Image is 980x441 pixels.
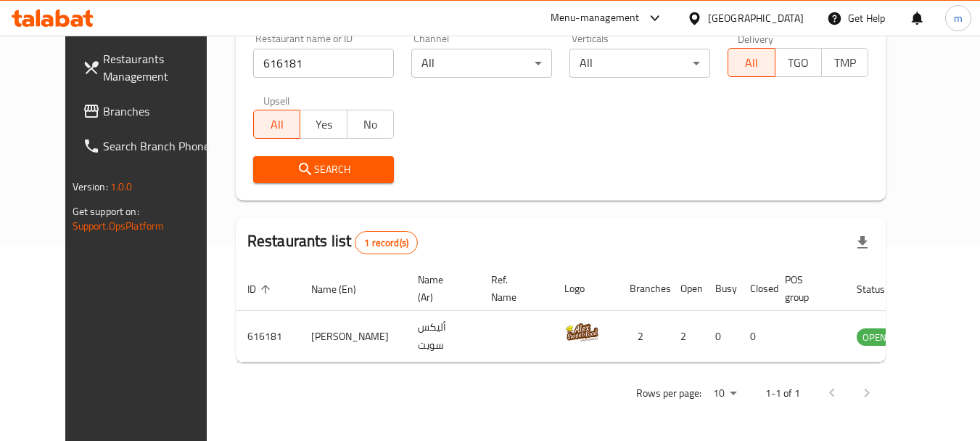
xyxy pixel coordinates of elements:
[785,271,828,306] span: POS group
[103,50,218,85] span: Restaurants Management
[636,384,701,402] p: Rows per page:
[71,129,229,163] a: Search Branch Phone
[569,49,710,78] div: All
[236,311,300,363] td: 616181
[738,311,773,363] td: 0
[551,9,640,27] div: Menu-management
[347,110,394,139] button: No
[553,267,618,311] th: Logo
[954,10,963,26] span: m
[418,271,462,306] span: Name (Ar)
[73,217,165,235] a: Support.OpsPlatform
[355,236,417,250] span: 1 record(s)
[247,230,418,254] h2: Restaurants list
[728,48,775,77] button: All
[857,280,904,298] span: Status
[618,311,669,363] td: 2
[738,33,774,44] label: Delivery
[669,311,704,363] td: 2
[306,114,341,135] span: Yes
[821,48,868,77] button: TMP
[253,49,394,78] input: Search for restaurant name or ID..
[406,311,479,363] td: أليكس سويت
[236,267,971,363] table: enhanced table
[618,267,669,311] th: Branches
[355,231,418,254] div: Total records count
[857,328,892,346] div: OPEN
[263,95,290,105] label: Upsell
[253,110,300,139] button: All
[738,267,773,311] th: Closed
[353,114,388,135] span: No
[781,52,816,73] span: TGO
[71,94,229,129] a: Branches
[265,161,382,179] span: Search
[300,311,406,363] td: [PERSON_NAME]
[708,10,804,26] div: [GEOGRAPHIC_DATA]
[110,177,133,196] span: 1.0.0
[669,267,704,311] th: Open
[260,114,295,135] span: All
[857,329,892,346] span: OPEN
[845,225,880,260] div: Export file
[707,383,742,405] div: Rows per page:
[247,280,275,298] span: ID
[253,156,394,183] button: Search
[103,102,218,120] span: Branches
[828,52,862,73] span: TMP
[704,267,738,311] th: Busy
[311,280,375,298] span: Name (En)
[71,41,229,94] a: Restaurants Management
[765,384,800,402] p: 1-1 of 1
[734,52,769,73] span: All
[704,311,738,363] td: 0
[564,315,601,352] img: Alex Sweet
[103,137,218,155] span: Search Branch Phone
[73,177,108,196] span: Version:
[73,202,139,221] span: Get support on:
[411,49,552,78] div: All
[491,271,535,306] span: Ref. Name
[300,110,347,139] button: Yes
[775,48,822,77] button: TGO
